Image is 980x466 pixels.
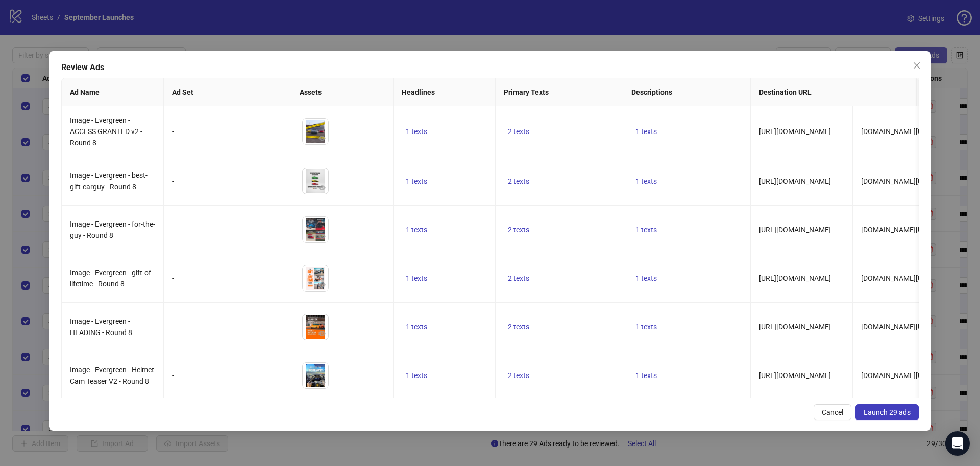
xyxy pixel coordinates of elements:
span: [URL][DOMAIN_NAME] [759,371,831,380]
span: eye [318,184,326,191]
button: 2 texts [504,369,533,382]
button: 1 texts [402,125,431,138]
span: 1 texts [406,226,427,234]
span: [DOMAIN_NAME][URL] [861,274,933,282]
span: 2 texts [508,323,529,331]
span: 2 texts [508,177,529,185]
span: 2 texts [508,127,529,136]
span: [DOMAIN_NAME][URL] [861,177,933,185]
div: Review Ads [61,61,919,74]
span: 1 texts [406,177,427,185]
th: Primary Texts [496,78,623,106]
span: eye [318,379,326,386]
button: Launch 29 ads [855,404,919,420]
span: Image - Evergreen - Helmet Cam Teaser V2 - Round 8 [70,366,154,385]
span: 2 texts [508,226,529,234]
span: [DOMAIN_NAME][URL] [861,226,933,234]
span: 1 texts [635,323,657,331]
span: [DOMAIN_NAME][URL] [861,371,933,380]
button: 1 texts [631,224,661,236]
button: 1 texts [402,224,431,236]
th: Descriptions [623,78,751,106]
img: Asset 1 [303,119,328,144]
span: 1 texts [635,127,657,136]
button: 2 texts [504,272,533,284]
span: 1 texts [635,371,657,380]
button: 1 texts [631,175,661,187]
span: 1 texts [406,323,427,331]
span: eye [318,233,326,240]
span: 2 texts [508,274,529,282]
span: close [913,61,921,70]
div: - [172,126,283,137]
button: 1 texts [402,175,431,187]
span: [URL][DOMAIN_NAME] [759,274,831,282]
div: - [172,321,283,332]
th: Ad Set [164,78,291,106]
span: Image - Evergreen - ACCESS GRANTED v2 - Round 8 [70,116,142,147]
button: Preview [316,132,328,144]
button: 1 texts [631,272,661,284]
span: Cancel [822,408,843,416]
button: 1 texts [402,321,431,333]
span: 1 texts [635,177,657,185]
img: Asset 1 [303,314,328,340]
div: - [172,370,283,381]
th: Headlines [394,78,496,106]
button: 2 texts [504,321,533,333]
th: Destination URL [751,78,917,106]
div: - [172,224,283,235]
span: 2 texts [508,371,529,380]
button: 1 texts [631,369,661,382]
img: Asset 1 [303,168,328,194]
button: 1 texts [402,369,431,382]
span: 1 texts [635,274,657,282]
span: [DOMAIN_NAME][URL] [861,127,933,136]
img: Asset 1 [303,363,328,388]
button: 2 texts [504,224,533,236]
span: [URL][DOMAIN_NAME] [759,127,831,136]
img: Asset 1 [303,217,328,242]
button: Preview [316,182,328,194]
span: [URL][DOMAIN_NAME] [759,177,831,185]
div: Open Intercom Messenger [945,431,970,456]
span: 1 texts [406,274,427,282]
span: 1 texts [406,371,427,380]
button: Preview [316,279,328,291]
span: eye [318,281,326,289]
span: 1 texts [406,127,427,136]
span: Image - Evergreen - gift-of-lifetime - Round 8 [70,269,153,288]
span: Image - Evergreen - HEADING - Round 8 [70,317,132,337]
th: Ad Name [62,78,164,106]
img: Asset 1 [303,265,328,291]
button: Preview [316,230,328,242]
span: eye [318,135,326,142]
span: [URL][DOMAIN_NAME] [759,226,831,234]
div: - [172,175,283,187]
button: 1 texts [402,272,431,284]
button: Cancel [814,404,851,420]
span: [DOMAIN_NAME][URL] [861,323,933,331]
button: 2 texts [504,175,533,187]
span: eye [318,330,326,337]
button: 2 texts [504,125,533,138]
span: [URL][DOMAIN_NAME] [759,323,831,331]
button: 1 texts [631,321,661,333]
span: 1 texts [635,226,657,234]
button: Close [909,57,925,74]
th: Assets [291,78,394,106]
span: Image - Evergreen - for-the-guy - Round 8 [70,220,155,239]
button: Preview [316,327,328,340]
span: Image - Evergreen - best-gift-carguy - Round 8 [70,171,148,191]
span: Launch 29 ads [864,408,911,416]
div: - [172,273,283,284]
button: 1 texts [631,125,661,138]
button: Preview [316,376,328,388]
